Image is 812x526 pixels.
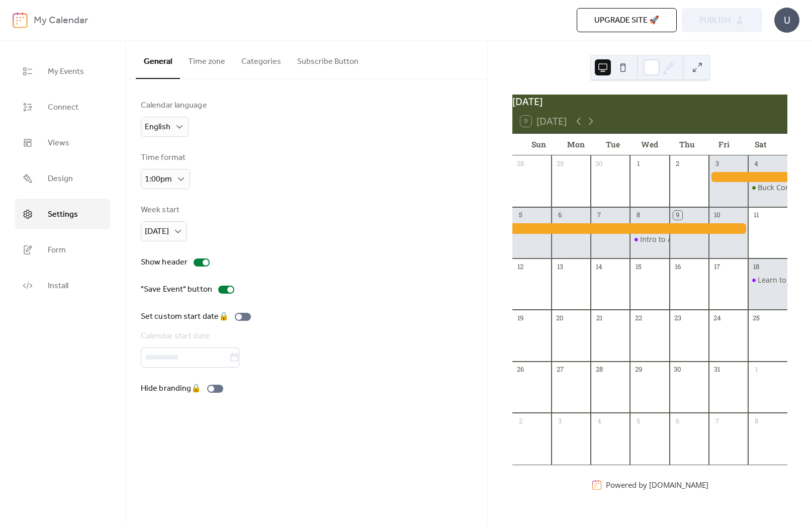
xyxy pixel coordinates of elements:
[752,159,761,168] div: 4
[136,41,180,79] button: General
[145,224,169,239] span: [DATE]
[15,234,110,265] a: Form
[594,159,603,168] div: 30
[594,365,603,374] div: 28
[48,207,78,222] span: Settings
[145,119,170,135] span: English
[712,211,721,220] div: 10
[634,211,643,220] div: 8
[15,56,110,86] a: My Events
[15,92,110,122] a: Connect
[752,262,761,271] div: 18
[673,159,682,168] div: 2
[673,365,682,374] div: 30
[516,365,525,374] div: 26
[48,242,66,258] span: Form
[748,183,787,193] div: Buck Contest – Archery Starts!
[516,159,525,168] div: 28
[649,480,708,490] a: [DOMAIN_NAME]
[13,12,28,28] img: logo
[512,95,787,109] div: [DATE]
[558,134,595,155] div: Mon
[516,416,525,425] div: 2
[673,314,682,323] div: 23
[141,204,185,216] div: Week start
[48,135,69,151] span: Views
[634,365,643,374] div: 29
[705,134,743,155] div: Fri
[634,314,643,323] div: 22
[141,284,212,296] div: "Save Event" button
[748,275,787,285] div: Learn to Hunt Course
[712,314,721,323] div: 24
[48,100,78,115] span: Connect
[555,211,564,220] div: 6
[289,41,367,78] button: Subscribe Button
[594,15,659,27] span: Upgrade site 🚀
[141,152,188,164] div: Time format
[594,262,603,271] div: 14
[141,256,188,269] div: Show header
[594,416,603,425] div: 4
[141,100,207,112] div: Calendar language
[752,416,761,425] div: 8
[594,134,631,155] div: Tue
[752,314,761,323] div: 25
[555,314,564,323] div: 20
[752,211,761,220] div: 11
[712,416,721,425] div: 7
[555,416,564,425] div: 3
[631,134,669,155] div: Wed
[512,223,748,233] div: Muzzleloader Sale
[15,163,110,194] a: Design
[577,8,677,32] button: Upgrade site 🚀
[752,365,761,374] div: 1
[673,262,682,271] div: 16
[606,480,708,490] div: Powered by
[555,365,564,374] div: 27
[15,270,110,301] a: Install
[516,262,525,271] div: 12
[15,199,110,229] a: Settings
[15,127,110,158] a: Views
[712,262,721,271] div: 17
[673,211,682,220] div: 9
[668,134,705,155] div: Thu
[634,262,643,271] div: 15
[634,416,643,425] div: 5
[516,314,525,323] div: 19
[594,211,603,220] div: 7
[742,134,779,155] div: Sat
[712,365,721,374] div: 31
[48,171,73,187] span: Design
[634,159,643,168] div: 1
[555,262,564,271] div: 13
[233,41,289,78] button: Categories
[673,416,682,425] div: 6
[709,172,787,182] div: Muzzleloader Sale
[520,134,558,155] div: Sun
[145,171,172,187] span: 1:00pm
[555,159,564,168] div: 29
[594,314,603,323] div: 21
[630,234,669,244] div: Intro to Archery Course – Youth 16 and Under
[180,41,233,78] button: Time zone
[48,278,68,294] span: Install
[516,211,525,220] div: 5
[640,234,796,244] div: Intro to Archery Course – Youth 16 and Under
[48,64,84,79] span: My Events
[34,11,88,30] b: My Calendar
[712,159,721,168] div: 3
[774,8,799,33] div: U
